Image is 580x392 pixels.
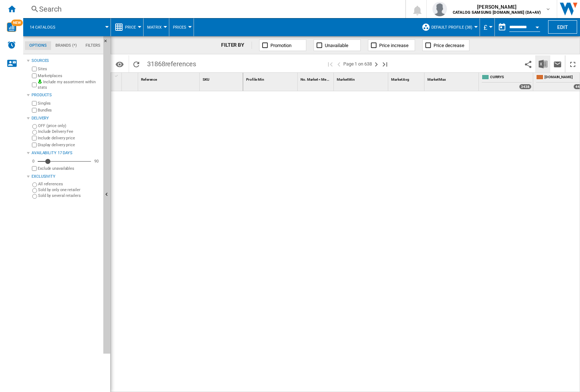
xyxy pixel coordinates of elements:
span: SKU [203,77,210,81]
button: Default profile (38) [431,18,476,36]
label: Bundles [38,108,100,113]
label: Sold by only one retailer [38,187,100,193]
input: Sold by several retailers [32,194,37,199]
button: Unavailable [314,39,361,51]
div: 90 [92,159,100,164]
button: Price [125,18,140,36]
span: [PERSON_NAME] [453,3,541,10]
span: references [165,60,196,68]
button: £ [484,18,491,36]
input: Sold by only one retailer [32,188,37,193]
button: Last page [381,55,389,72]
img: alerts-logo.svg [7,41,16,49]
span: Price increase [379,43,409,48]
div: SKU Sort None [201,73,243,84]
span: Market Max [427,77,446,81]
md-tab-item: Filters [81,41,105,50]
div: Default profile (38) [422,18,476,36]
div: 14 catalogs [27,18,107,36]
div: FILTER BY [221,42,252,49]
button: First page [326,55,335,72]
div: Sort None [123,73,138,84]
div: Market Min Sort None [335,73,388,84]
span: No. Market < Me [301,77,326,81]
button: Reload [129,55,144,72]
img: wise-card.svg [7,22,16,32]
span: Price decrease [434,43,464,48]
button: >Previous page [335,55,343,72]
label: All references [38,181,100,187]
button: Send this report by email [550,55,565,72]
label: Sold by several retailers [38,193,100,198]
md-tab-item: Options [25,41,51,50]
div: Reference Sort None [140,73,199,84]
div: Sort None [140,73,199,84]
span: 31868 [144,55,200,71]
label: Display delivery price [38,142,100,148]
span: Reference [141,77,157,81]
button: Prices [173,18,190,36]
div: Search [39,4,386,14]
span: Default profile (38) [431,25,472,30]
span: NEW [11,20,23,26]
md-slider: Availability [38,158,91,165]
label: OFF (price only) [38,123,100,128]
input: Marketplaces [32,73,37,78]
label: Include my assortment within stats [38,79,100,90]
button: Price increase [368,39,415,51]
button: Open calendar [531,20,544,33]
div: CURRYS 3438 offers sold by CURRYS [480,73,533,91]
div: Sort None [335,73,388,84]
div: Sort None [299,73,333,84]
label: Exclude unavailables [38,166,100,171]
div: Sort None [426,73,478,84]
input: Include Delivery Fee [32,130,37,135]
label: Include delivery price [38,135,100,141]
span: Market Min [337,77,355,81]
button: Promotion [259,39,306,51]
button: Options [112,58,127,71]
input: OFF (price only) [32,124,37,129]
label: Singles [38,101,100,106]
button: Price decrease [422,39,469,51]
input: All references [32,182,37,187]
button: Next page [372,55,381,72]
input: Display delivery price [32,166,37,171]
span: Profile Min [246,77,264,81]
input: Bundles [32,108,37,113]
img: profile.jpg [432,2,447,16]
div: 0 [30,159,36,164]
span: Price [125,25,136,30]
span: 14 catalogs [30,25,55,30]
div: Sort None [245,73,297,84]
div: Sort None [201,73,243,84]
div: 3438 offers sold by CURRYS [519,84,531,89]
img: mysite-bg-18x18.png [38,79,42,84]
div: No. Market < Me Sort None [299,73,333,84]
img: excel-24x24.png [539,60,547,68]
button: Matrix [147,18,165,36]
md-tab-item: Brands (*) [51,41,81,50]
div: Exclusivity [32,174,100,180]
span: Prices [173,25,186,30]
label: Marketplaces [38,73,100,79]
input: Include my assortment within stats [32,80,37,89]
div: Price [115,18,140,36]
span: £ [484,24,487,31]
span: CURRYS [490,75,531,81]
button: Hide [103,36,112,49]
button: Edit [548,20,577,34]
input: Display delivery price [32,143,37,147]
md-menu: Currency [480,18,495,36]
b: CATALOG SAMSUNG [DOMAIN_NAME] (DA+AV) [453,10,541,15]
div: Market Max Sort None [426,73,478,84]
label: Include Delivery Fee [38,129,100,134]
button: Download in Excel [536,55,550,72]
span: Promotion [270,43,291,48]
button: md-calendar [495,20,509,34]
input: Include delivery price [32,136,37,140]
